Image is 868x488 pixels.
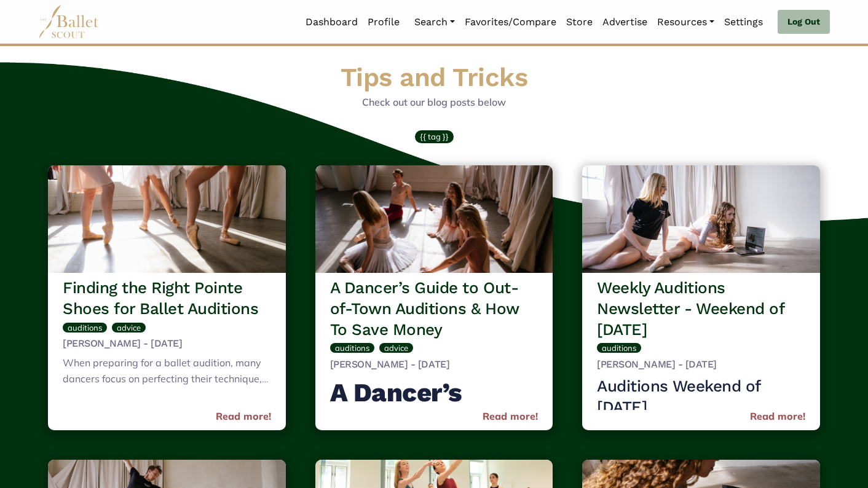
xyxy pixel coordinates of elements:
a: Settings [719,9,768,35]
h1: Tips and Tricks [43,61,825,95]
img: header_image.img [48,165,286,273]
h5: [PERSON_NAME] - [DATE] [63,337,271,350]
h3: Finding the Right Pointe Shoes for Ballet Auditions [63,278,271,320]
a: Read more! [483,409,538,425]
span: When preparing for a ballet audition, many dancers focus on perfecting their technique, refining ... [63,356,269,416]
span: {{ tag }} [420,132,449,141]
img: header_image.img [582,165,820,273]
h3: Auditions Weekend of [DATE] [597,376,805,418]
h5: [PERSON_NAME] - [DATE] [597,358,805,371]
span: advice [117,323,141,333]
a: Read more! [216,409,271,425]
span: advice [384,343,408,353]
span: auditions [602,343,636,353]
a: Store [561,9,598,35]
h3: Weekly Auditions Newsletter - Weekend of [DATE] [597,278,805,340]
a: Search [409,9,460,35]
p: Check out our blog posts below [43,95,825,111]
a: Advertise [598,9,652,35]
a: Log Out [778,10,830,34]
span: auditions [68,323,102,333]
img: header_image.img [315,165,553,273]
a: Read more! [750,409,805,425]
h3: A Dancer’s Guide to Out-of-Town Auditions & How To Save Money [330,278,539,340]
a: Profile [363,9,404,35]
span: auditions [335,343,369,353]
a: Favorites/Compare [460,9,561,35]
a: Resources [652,9,719,35]
h5: [PERSON_NAME] - [DATE] [330,358,539,371]
a: Dashboard [301,9,363,35]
